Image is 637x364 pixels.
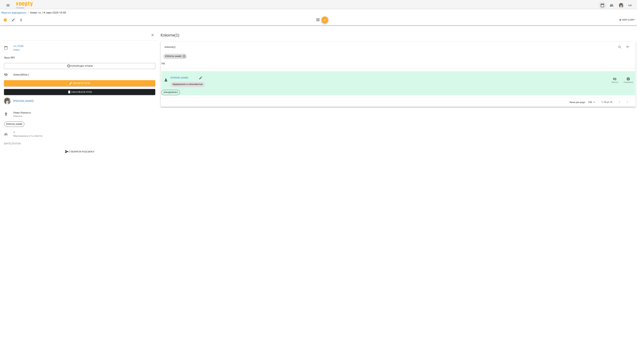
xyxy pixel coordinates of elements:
button: Search [616,43,624,51]
button: Скасувати Урок [4,89,155,95]
a: Алекс [13,48,20,51]
a: чт , 19:00 [13,44,23,48]
button: Menu [4,1,12,9]
span: UA [628,3,632,7]
div: [PERSON_NAME] [163,54,187,59]
img: 364895220a4789552a8225db6642e1db.jpeg [619,3,624,8]
span: Скасувати Урок [7,90,153,94]
p: Rows per page: [570,101,585,104]
button: Попередні уроки [4,63,155,69]
p: Кімната [13,114,155,118]
button: Створити розсилку [4,149,155,155]
p: Максимальна к-ть клієнтів [13,134,155,138]
span: Скасувати [624,81,633,84]
div: [PERSON_NAME] [4,121,24,127]
p: [DATE] 20:05:08 [4,142,155,145]
div: 100 [587,100,596,105]
span: АлінаДебелко [161,91,180,94]
p: 1-15 of 15 [601,101,612,104]
span: Алекс ( 60 хв. ) [13,73,155,77]
button: Скасувати [622,76,635,85]
button: Фільтр [624,43,632,51]
img: 364895220a4789552a8225db6642e1db.jpeg [4,98,11,104]
a: Журнал відвідувань [1,11,26,14]
span: [PERSON_NAME] [163,55,183,58]
span: 1 [13,130,155,134]
span: New Client [618,18,635,22]
span: For Business [16,7,33,9]
div: Sort [161,62,165,66]
span: Створити розсилку [5,150,154,154]
p: Алекс чт, 14 серп 2025 19:00 [30,11,66,15]
span: ПІБ [161,62,635,66]
span: Нова Кімната [13,111,155,115]
li: / [28,11,29,15]
span: Прогул [612,81,618,84]
span: Змінити урок [7,81,153,85]
button: New Client [618,17,636,23]
button: Прогул [608,76,622,85]
span: Попередні уроки [7,64,153,68]
button: Змінити урок [4,80,155,86]
h3: Клієнти ( 1 ) [161,33,636,37]
div: Клієнти ( 1 ) [165,45,396,49]
img: Voopty Logo [16,2,33,6]
div: ПІБ [161,62,165,66]
div: Table Toolbar [161,42,636,52]
button: UA [627,2,633,8]
a: [PERSON_NAME] [13,99,33,102]
span: Урок №3 [4,56,155,60]
a: [PERSON_NAME] [171,76,188,79]
span: Відвідування за абонементом [171,83,205,86]
nav: breadcrumb [1,11,636,15]
span: [PERSON_NAME] [4,123,24,126]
